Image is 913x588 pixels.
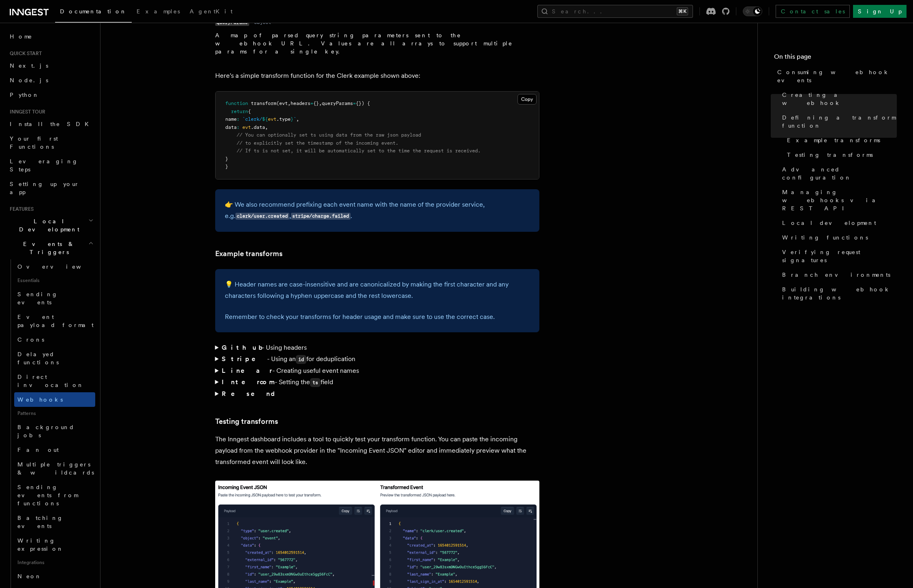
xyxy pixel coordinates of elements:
[14,370,95,392] a: Direct invocation
[225,311,530,323] p: Remember to check your transforms for header usage and make sure to use the correct case.
[319,100,322,106] span: ,
[782,188,897,212] span: Managing webhooks via REST API
[14,480,95,511] a: Sending events from functions
[60,8,127,15] span: Documentation
[14,420,95,443] a: Background jobs
[14,443,95,457] a: Fan out
[225,156,228,162] span: }
[779,245,897,267] a: Verifying request signatures
[14,332,95,347] a: Crons
[10,121,94,127] span: Install the SDK
[10,158,78,173] span: Leveraging Steps
[296,355,306,364] code: id
[537,5,693,18] button: Search...⌘K
[225,116,237,122] span: name
[291,116,293,122] span: }
[17,291,58,306] span: Sending events
[14,287,95,310] a: Sending events
[517,94,537,105] button: Copy
[17,447,59,453] span: Fan out
[215,353,539,365] summary: Stripe- Using anidfor deduplication
[14,347,95,370] a: Delayed functions
[132,2,185,22] a: Examples
[6,240,88,256] span: Events & Triggers
[322,100,353,106] span: queryParams
[853,5,907,18] a: Sign Up
[215,388,539,400] summary: Resend
[14,533,95,556] a: Writing expression
[291,213,351,220] code: stripe/charge.failed
[225,164,228,169] span: }
[14,392,95,407] a: Webhooks
[215,31,526,56] p: A map of parsed query string parameters sent to the webhook URL. Values are all arrays to support...
[190,8,233,15] span: AgentKit
[251,124,265,130] span: .data
[225,124,237,130] span: data
[10,181,79,195] span: Setting up your app
[17,263,101,270] span: Overview
[10,77,48,83] span: Node.js
[6,29,95,44] a: Home
[779,88,897,110] a: Creating a webhook
[782,248,897,264] span: Verifying request signatures
[743,6,762,16] button: Toggle dark mode
[10,135,58,150] span: Your first Functions
[6,58,95,73] a: Next.js
[6,237,95,259] button: Events & Triggers
[265,124,268,130] span: ,
[237,116,239,122] span: :
[225,199,530,222] p: 👉 We also recommend prefixing each event name with the name of the provider service, e.g. , .
[276,100,288,106] span: (evt
[222,344,262,351] strong: Github
[782,113,897,130] span: Defining a transform function
[235,213,289,220] code: clerk/user.created
[215,342,539,353] summary: Github- Using headers
[310,378,321,387] code: ts
[6,88,95,102] a: Python
[782,165,897,182] span: Advanced configuration
[251,100,276,106] span: transform
[14,556,95,569] span: Integrations
[268,116,276,122] span: evt
[310,100,313,106] span: =
[222,390,282,398] strong: Resend
[242,124,251,130] span: evt
[293,116,296,122] span: `
[17,424,75,438] span: Background jobs
[231,109,248,114] span: return
[215,365,539,376] summary: Linear- Creating useful event names
[6,117,95,131] a: Install the SDK
[17,396,63,403] span: Webhooks
[787,136,880,144] span: Example transforms
[237,124,239,130] span: :
[225,279,530,301] p: 💡 Header names are case-insensitive and are canonicalized by making the first character and any c...
[6,206,34,212] span: Features
[779,162,897,185] a: Advanced configuration
[776,5,850,18] a: Contact sales
[10,32,32,41] span: Home
[10,92,39,98] span: Python
[222,367,272,374] strong: Linear
[225,100,248,106] span: function
[6,177,95,199] a: Setting up your app
[17,336,44,343] span: Crons
[185,2,237,22] a: AgentKit
[779,267,897,282] a: Branch environments
[222,378,275,386] strong: Intercom
[14,407,95,420] span: Patterns
[14,310,95,332] a: Event payload format
[777,68,897,84] span: Consuming webhook events
[6,50,42,57] span: Quick start
[215,248,282,259] a: Example transforms
[313,100,319,106] span: {}
[17,515,63,529] span: Batching events
[55,2,132,23] a: Documentation
[6,73,95,88] a: Node.js
[779,282,897,305] a: Building webhook integrations
[787,151,873,159] span: Testing transforms
[17,537,64,552] span: Writing expression
[774,52,897,65] h4: On this page
[784,148,897,162] a: Testing transforms
[248,109,251,114] span: {
[782,285,897,301] span: Building webhook integrations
